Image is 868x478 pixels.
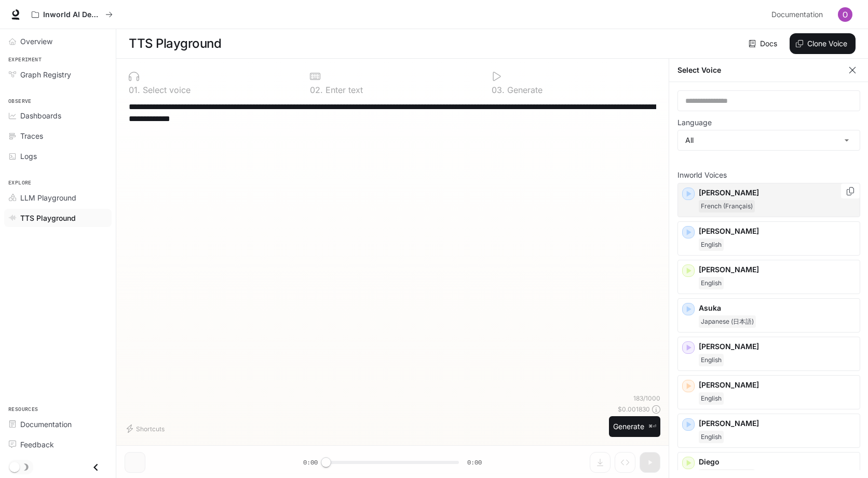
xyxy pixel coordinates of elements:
[771,8,823,21] span: Documentation
[835,4,856,25] button: User avatar
[4,32,112,50] a: Overview
[129,33,221,54] h1: TTS Playground
[20,69,71,80] span: Graph Registry
[678,130,860,150] div: All
[699,431,724,443] span: English
[699,264,856,275] p: [PERSON_NAME]
[699,315,756,328] span: Japanese (日本語)
[505,86,542,94] p: Generate
[20,36,52,47] span: Overview
[699,354,724,366] span: English
[790,33,856,54] button: Clone Voice
[699,188,856,198] p: [PERSON_NAME]
[699,392,724,405] span: English
[699,457,856,467] p: Diego
[125,420,169,437] button: Shortcuts
[699,303,856,313] p: Asuka
[4,147,112,165] a: Logs
[4,189,112,207] a: LLM Playground
[699,277,724,289] span: English
[492,86,505,94] p: 0 3 .
[323,86,363,94] p: Enter text
[767,4,831,25] a: Documentation
[310,86,323,94] p: 0 2 .
[20,419,72,430] span: Documentation
[699,226,856,236] p: [PERSON_NAME]
[747,33,781,54] a: Docs
[845,187,856,195] button: Copy Voice ID
[699,238,724,251] span: English
[27,4,117,25] button: All workspaces
[4,107,112,125] a: Dashboards
[4,127,112,145] a: Traces
[838,7,852,22] img: User avatar
[4,65,112,84] a: Graph Registry
[20,439,54,450] span: Feedback
[20,130,43,141] span: Traces
[129,86,140,94] p: 0 1 .
[699,200,755,213] span: French (Français)
[4,209,112,227] a: TTS Playground
[20,110,61,121] span: Dashboards
[677,119,712,126] p: Language
[699,341,856,352] p: [PERSON_NAME]
[43,10,101,19] p: Inworld AI Demos
[4,415,112,433] a: Documentation
[618,405,650,414] p: $ 0.001830
[4,435,112,454] a: Feedback
[633,394,660,403] p: 183 / 1000
[20,151,37,162] span: Logs
[9,461,20,472] span: Dark mode toggle
[699,418,856,429] p: [PERSON_NAME]
[677,171,860,179] p: Inworld Voices
[20,213,76,223] span: TTS Playground
[20,192,76,203] span: LLM Playground
[648,423,656,430] p: ⌘⏎
[699,380,856,390] p: [PERSON_NAME]
[609,416,660,437] button: Generate⌘⏎
[140,86,191,94] p: Select voice
[84,457,107,478] button: Close drawer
